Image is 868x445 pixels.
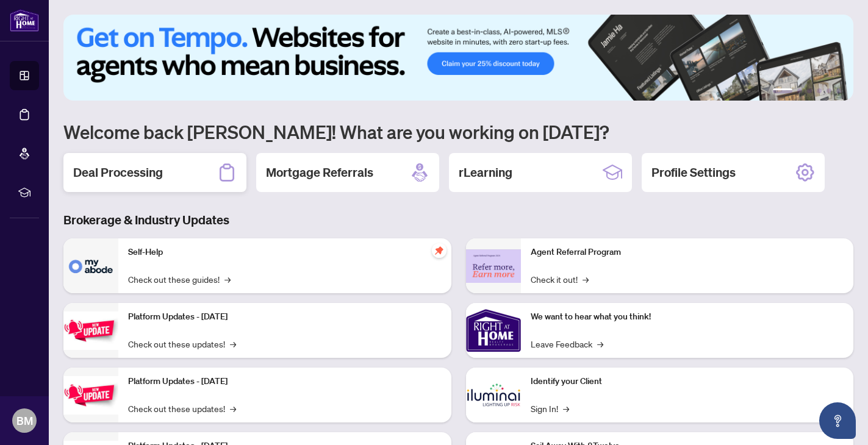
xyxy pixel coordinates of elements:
[128,337,236,351] a: Check out these updates!→
[563,402,569,415] span: →
[531,272,589,286] a: Check it out!→
[531,375,844,388] p: Identify your Client
[128,310,442,324] p: Platform Updates - [DATE]
[266,164,373,181] h2: Mortgage Referrals
[128,272,231,286] a: Check out these guides!→
[63,311,118,350] img: Platform Updates - July 21, 2025
[466,249,521,283] img: Agent Referral Program
[773,88,792,93] button: 1
[432,243,447,258] span: pushpin
[63,15,853,101] img: Slide 0
[224,272,231,286] span: →
[531,246,844,259] p: Agent Referral Program
[128,402,236,415] a: Check out these updates!→
[531,402,569,415] a: Sign In!→
[597,337,603,351] span: →
[836,88,841,93] button: 6
[807,88,812,93] button: 3
[128,246,442,259] p: Self-Help
[63,120,853,143] h1: Welcome back [PERSON_NAME]! What are you working on [DATE]?
[817,88,822,93] button: 4
[651,164,736,181] h2: Profile Settings
[230,337,236,351] span: →
[531,310,844,324] p: We want to hear what you think!
[827,88,831,93] button: 5
[466,303,521,358] img: We want to hear what you think!
[128,375,442,388] p: Platform Updates - [DATE]
[230,402,236,415] span: →
[16,412,33,429] span: BM
[466,368,521,422] img: Identify your Client
[10,9,39,32] img: logo
[63,212,853,229] h3: Brokerage & Industry Updates
[73,164,163,181] h2: Deal Processing
[63,376,118,415] img: Platform Updates - July 8, 2025
[797,88,802,93] button: 2
[531,337,603,351] a: Leave Feedback→
[819,402,856,439] button: Open asap
[63,238,118,293] img: Self-Help
[583,272,589,286] span: →
[459,164,512,181] h2: rLearning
